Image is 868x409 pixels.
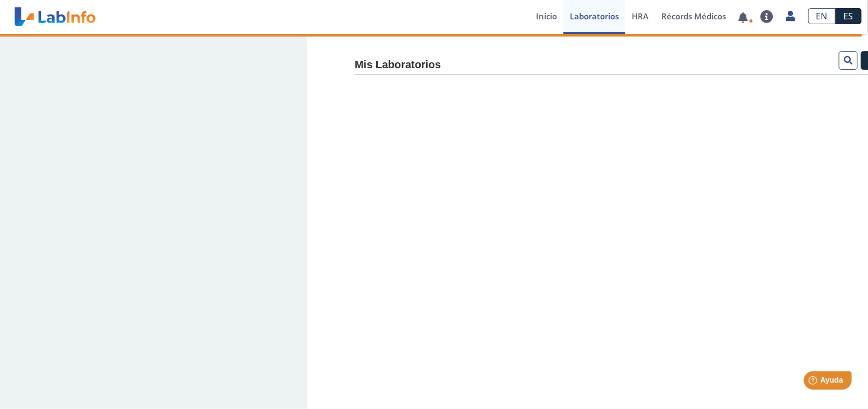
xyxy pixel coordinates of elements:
a: ES [836,8,862,24]
iframe: Help widget launcher [772,367,856,397]
h4: Mis Laboratorios [355,59,441,71]
span: HRA [632,11,648,21]
a: EN [808,8,836,24]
